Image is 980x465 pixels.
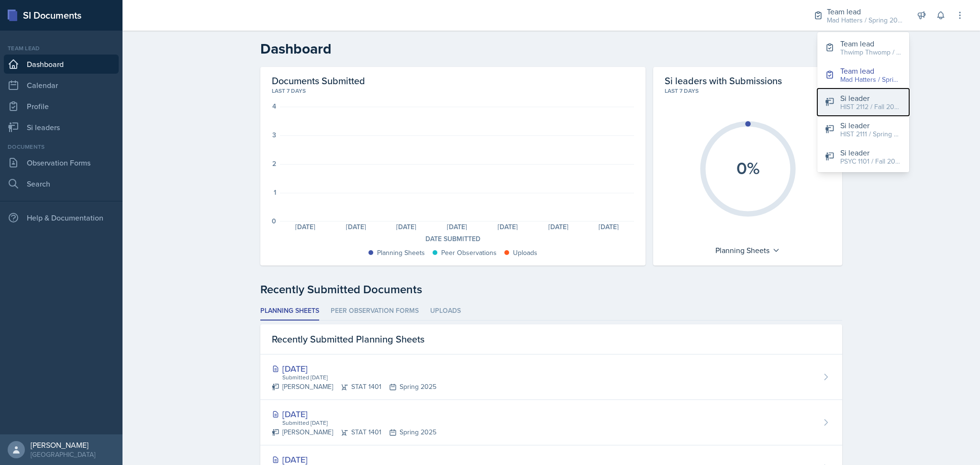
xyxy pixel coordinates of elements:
[272,103,276,110] div: 4
[31,440,95,450] div: [PERSON_NAME]
[272,362,436,375] div: [DATE]
[4,143,119,151] div: Documents
[4,208,119,227] div: Help & Documentation
[4,153,119,172] a: Observation Forms
[272,132,276,138] div: 3
[533,223,584,230] div: [DATE]
[482,223,533,230] div: [DATE]
[840,47,902,57] div: Thwimp Thwomp / Fall 2024
[260,281,842,298] div: Recently Submitted Documents
[4,44,119,53] div: Team lead
[272,234,634,244] div: Date Submitted
[840,92,902,104] div: Si leader
[381,223,432,230] div: [DATE]
[817,34,909,61] button: Team lead Thwimp Thwomp / Fall 2024
[840,75,902,85] div: Mad Hatters / Spring 2025
[274,189,276,196] div: 1
[260,400,842,445] a: [DATE] Submitted [DATE] [PERSON_NAME]STAT 1401Spring 2025
[840,65,902,77] div: Team lead
[840,38,902,49] div: Team lead
[584,223,635,230] div: [DATE]
[4,97,119,116] a: Profile
[840,129,902,139] div: HIST 2111 / Spring 2024
[840,102,902,112] div: HIST 2112 / Fall 2025
[281,373,436,382] div: Submitted [DATE]
[441,248,497,258] div: Peer Observations
[280,223,331,230] div: [DATE]
[272,75,634,87] h2: Documents Submitted
[272,160,276,167] div: 2
[331,223,381,230] div: [DATE]
[4,55,119,74] a: Dashboard
[665,87,831,95] div: Last 7 days
[817,116,909,143] button: Si leader HIST 2111 / Spring 2024
[281,419,436,427] div: Submitted [DATE]
[817,89,909,116] button: Si leader HIST 2112 / Fall 2025
[377,248,425,258] div: Planning Sheets
[840,120,902,131] div: Si leader
[4,174,119,193] a: Search
[432,223,482,230] div: [DATE]
[272,382,436,392] div: [PERSON_NAME] STAT 1401 Spring 2025
[840,156,902,166] div: PSYC 1101 / Fall 2024
[430,302,461,321] li: Uploads
[272,218,276,224] div: 0
[331,302,419,321] li: Peer Observation Forms
[272,427,436,437] div: [PERSON_NAME] STAT 1401 Spring 2025
[272,87,634,95] div: Last 7 days
[840,147,902,158] div: Si leader
[260,354,842,400] a: [DATE] Submitted [DATE] [PERSON_NAME]STAT 1401Spring 2025
[513,248,537,258] div: Uploads
[827,6,903,17] div: Team lead
[260,302,319,321] li: Planning Sheets
[272,408,436,421] div: [DATE]
[4,118,119,137] a: Si leaders
[665,75,782,87] h2: Si leaders with Submissions
[817,143,909,170] button: Si leader PSYC 1101 / Fall 2024
[711,243,785,258] div: Planning Sheets
[736,155,759,180] text: 0%
[31,450,95,459] div: [GEOGRAPHIC_DATA]
[817,61,909,89] button: Team lead Mad Hatters / Spring 2025
[827,15,903,25] div: Mad Hatters / Spring 2025
[260,324,842,354] div: Recently Submitted Planning Sheets
[4,76,119,95] a: Calendar
[260,40,842,57] h2: Dashboard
